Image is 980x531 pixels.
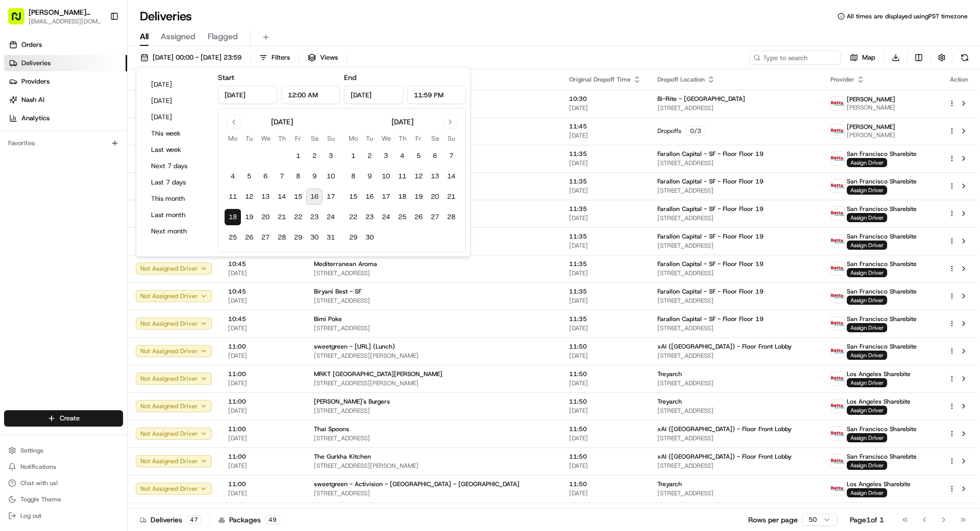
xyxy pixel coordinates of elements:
[241,209,257,225] button: 19
[323,168,339,184] button: 10
[228,453,298,461] span: 11:00
[569,232,641,241] span: 11:35
[146,77,208,92] button: [DATE]
[657,370,682,378] span: Treyarch
[257,209,274,225] button: 20
[344,86,403,104] input: Date
[218,73,234,82] label: Start
[290,148,306,164] button: 1
[830,75,854,84] span: Provider
[281,86,340,104] input: Time
[410,189,427,205] button: 19
[146,175,208,190] button: Last 7 days
[290,229,306,246] button: 29
[569,205,641,213] span: 11:35
[847,397,911,406] span: Los Angeles Sharebite
[314,324,553,332] span: [STREET_ADDRESS]
[443,168,459,184] button: 14
[314,370,443,378] span: MRKT [GEOGRAPHIC_DATA][PERSON_NAME]
[847,205,917,213] span: San Francisco Sharebite
[847,260,917,268] span: San Francisco Sharebite
[146,224,208,238] button: Next month
[274,168,290,184] button: 7
[831,124,844,138] img: betty.jpg
[845,50,880,65] button: Map
[831,152,844,165] img: betty.jpg
[4,92,127,108] a: Nash AI
[21,97,40,116] img: 5e9a9d7314ff4150bce227a61376b483.jpg
[657,407,814,415] span: [STREET_ADDRESS]
[569,397,641,406] span: 11:50
[569,75,631,84] span: Original Dropoff Time
[657,205,764,213] span: Farallon Capital - SF - Floor Floor 19
[136,373,212,385] button: Not Assigned Driver
[831,97,844,110] img: betty.jpg
[378,148,394,164] button: 3
[225,189,241,205] button: 11
[344,73,356,82] label: End
[306,168,323,184] button: 9
[345,133,361,144] th: Monday
[657,95,745,103] span: Bi-Rite - [GEOGRAPHIC_DATA]
[323,133,339,144] th: Sunday
[410,133,427,144] th: Friday
[569,150,641,158] span: 11:35
[847,213,887,222] span: Assign Driver
[847,342,917,351] span: San Francisco Sharebite
[136,50,246,65] button: [DATE] 00:00 - [DATE] 23:59
[657,379,814,387] span: [STREET_ADDRESS]
[847,12,968,20] span: All times are displayed using PST timezone
[59,158,62,166] span: •
[569,187,641,195] span: [DATE]
[10,148,27,165] img: bettytllc
[847,351,887,360] span: Assign Driver
[82,196,168,215] a: 💻API Documentation
[847,323,887,332] span: Assign Driver
[427,148,443,164] button: 6
[225,168,241,184] button: 4
[569,260,641,268] span: 11:35
[361,229,378,246] button: 30
[21,59,51,68] span: Deliveries
[225,209,241,225] button: 18
[657,104,814,112] span: [STREET_ADDRESS]
[394,148,410,164] button: 4
[174,100,186,113] button: Start new chat
[958,50,972,65] button: Refresh
[314,352,553,360] span: [STREET_ADDRESS][PERSON_NAME]
[4,110,127,126] a: Analytics
[241,168,257,184] button: 5
[10,10,31,31] img: Nash
[831,207,844,220] img: betty.jpg
[831,344,844,358] img: betty.jpg
[228,269,298,277] span: [DATE]
[569,242,641,250] span: [DATE]
[569,297,641,305] span: [DATE]
[394,168,410,184] button: 11
[136,483,212,495] button: Not Assigned Driver
[569,425,641,433] span: 11:50
[20,446,43,455] span: Settings
[847,103,895,112] span: [PERSON_NAME]
[569,104,641,112] span: [DATE]
[831,455,844,468] img: betty.jpg
[20,463,56,471] span: Notifications
[228,324,298,332] span: [DATE]
[657,242,814,250] span: [STREET_ADDRESS]
[4,55,127,71] a: Deliveries
[4,73,127,90] a: Providers
[847,232,917,241] span: San Francisco Sharebite
[847,95,895,103] span: [PERSON_NAME]
[140,31,149,43] span: All
[136,317,212,330] button: Not Assigned Driver
[569,370,641,378] span: 11:50
[948,75,970,84] div: Action
[241,229,257,246] button: 26
[361,133,378,144] th: Tuesday
[361,209,378,225] button: 23
[29,17,102,25] span: [EMAIL_ADDRESS][DOMAIN_NAME]
[657,214,814,222] span: [STREET_ADDRESS]
[443,133,459,144] th: Sunday
[394,209,410,225] button: 25
[427,168,443,184] button: 13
